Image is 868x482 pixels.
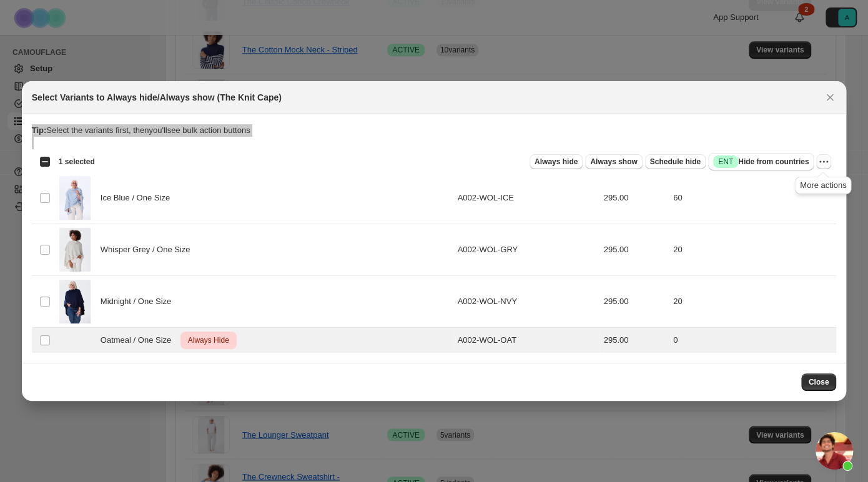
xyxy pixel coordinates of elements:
[101,334,178,347] span: Oatmeal / One Size
[453,275,599,327] td: A002-WOL-NVY
[32,91,282,104] h2: Select Variants to Always hide/Always show (The Knit Cape)
[59,157,95,167] span: 1 selected
[599,224,669,276] td: 295.00
[585,154,642,169] button: Always show
[590,157,637,167] span: Always show
[453,172,599,224] td: A002-WOL-ICE
[645,154,706,169] button: Schedule hide
[453,327,599,353] td: A002-WOL-OAT
[669,327,836,353] td: 0
[32,125,47,135] strong: Tip:
[101,295,178,308] span: Midnight / One Size
[530,154,583,169] button: Always hide
[59,228,91,272] img: Gabby_Whisper_Grey_Knit_Cape_4112.jpg
[669,172,836,224] td: 60
[101,192,177,204] span: Ice Blue / One Size
[801,373,837,391] button: Close
[599,327,669,353] td: 295.00
[713,155,809,168] span: Hide from countries
[669,224,836,276] td: 20
[821,89,839,106] button: Close
[708,153,814,170] button: SuccessENTHide from countries
[816,432,853,470] div: Open chat
[718,157,733,167] span: ENT
[650,157,701,167] span: Schedule hide
[59,176,91,220] img: Knit_Cape_Ice_blue_Cheryl_8914.jpg
[59,280,91,323] img: Cheryl_Midnight_knit_Cape_4366.jpg
[32,124,837,137] p: Select the variants first, then you'll see bulk action buttons
[809,377,829,387] span: Close
[816,154,831,169] button: More actions
[185,333,232,348] span: Always Hide
[669,275,836,327] td: 20
[453,224,599,276] td: A002-WOL-GRY
[599,275,669,327] td: 295.00
[101,243,197,256] span: Whisper Grey / One Size
[535,157,578,167] span: Always hide
[599,172,669,224] td: 295.00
